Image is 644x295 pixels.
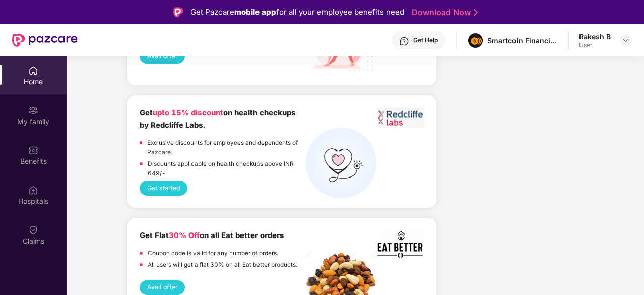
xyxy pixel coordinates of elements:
[28,105,38,115] img: svg+xml;base64,PHN2ZyB3aWR0aD0iMjAiIGhlaWdodD0iMjAiIHZpZXdCb3g9IjAgMCAyMCAyMCIgZmlsbD0ibm9uZSIgeG...
[28,185,38,195] img: svg+xml;base64,PHN2ZyBpZD0iSG9zcGl0YWxzIiB4bWxucz0iaHR0cDovL3d3dy53My5vcmcvMjAwMC9zdmciIHdpZHRoPS...
[169,231,200,240] span: 30% Off
[234,7,276,17] strong: mobile app
[28,225,38,235] img: svg+xml;base64,PHN2ZyBpZD0iQ2xhaW0iIHhtbG5zPSJodHRwOi8vd3d3LnczLm9yZy8yMDAwL3N2ZyIgd2lkdGg9IjIwIi...
[377,107,424,127] img: Screenshot%202023-06-01%20at%2011.51.45%20AM.png
[28,145,38,155] img: svg+xml;base64,PHN2ZyBpZD0iQmVuZWZpdHMiIHhtbG5zPSJodHRwOi8vd3d3LnczLm9yZy8yMDAwL3N2ZyIgd2lkdGg9Ij...
[474,7,478,18] img: Stroke
[140,231,284,240] b: Get Flat on all Eat better orders
[148,249,278,258] p: Coupon code is vaild for any number of orders.
[377,230,424,259] img: Screenshot%202022-11-17%20at%202.10.19%20PM.png
[622,36,630,44] img: svg+xml;base64,PHN2ZyBpZD0iRHJvcGRvd24tMzJ4MzIiIHhtbG5zPSJodHRwOi8vd3d3LnczLm9yZy8yMDAwL3N2ZyIgd2...
[140,181,187,195] button: Get started
[579,41,611,49] div: User
[306,128,376,198] img: health%20check%20(1).png
[28,66,38,76] img: svg+xml;base64,PHN2ZyBpZD0iSG9tZSIgeG1sbnM9Imh0dHA6Ly93d3cudzMub3JnLzIwMDAvc3ZnIiB3aWR0aD0iMjAiIG...
[147,138,305,157] p: Exclusive discounts for employees and dependents of Pazcare.
[487,36,558,45] div: Smartcoin Financials Private Limited
[12,34,78,47] img: New Pazcare Logo
[190,6,404,18] div: Get Pazcare for all your employee benefits need
[579,32,611,41] div: Rakesh B
[140,108,296,129] b: Get on health checkups by Redcliffe Labs.
[399,36,409,46] img: svg+xml;base64,PHN2ZyBpZD0iSGVscC0zMngzMiIgeG1sbnM9Imh0dHA6Ly93d3cudzMub3JnLzIwMDAvc3ZnIiB3aWR0aD...
[140,280,185,295] button: Avail offer
[413,36,438,44] div: Get Help
[412,7,475,18] a: Download Now
[148,159,306,178] p: Discounts applicable on health checkups above INR 649/-
[153,108,223,117] span: upto 15% discount
[173,7,183,17] img: Logo
[148,260,297,270] p: All users will get a flat 30% on all Eat better products.
[468,33,483,48] img: image%20(1).png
